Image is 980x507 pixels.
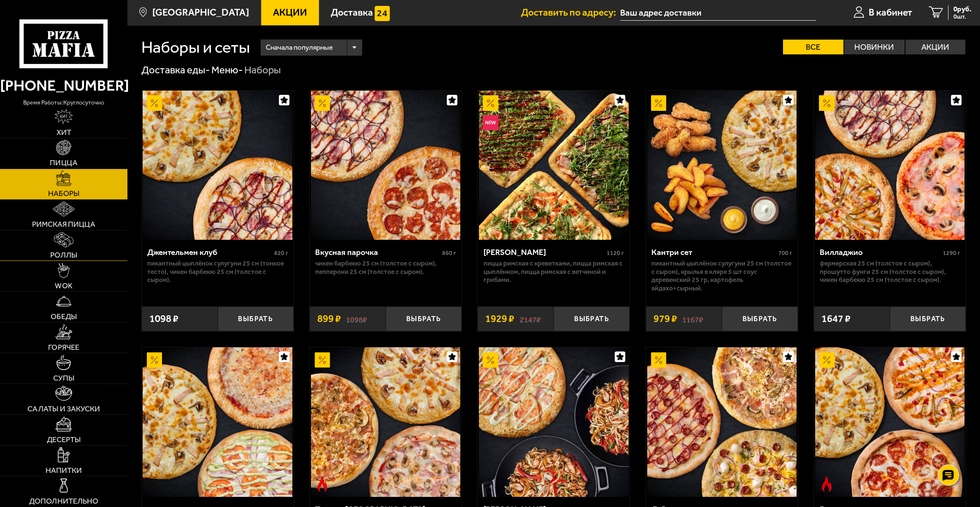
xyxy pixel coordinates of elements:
[651,95,666,110] img: Акционный
[27,405,100,413] span: Салаты и закуски
[46,467,82,474] span: Напитки
[819,352,834,368] img: Акционный
[478,347,629,496] a: АкционныйВилла Капри
[607,249,624,257] span: 1120 г
[485,314,514,324] span: 1929 ₽
[553,306,629,331] button: Выбрать
[147,247,272,257] div: Джентельмен клуб
[651,259,792,292] p: Пикантный цыплёнок сулугуни 25 см (толстое с сыром), крылья в кляре 5 шт соус деревенский 25 гр, ...
[442,249,456,257] span: 860 г
[315,247,440,257] div: Вкусная парочка
[310,347,462,496] a: АкционныйОстрое блюдоТрио из Рио
[143,347,292,496] img: 3 пиццы
[32,220,95,228] span: Римская пицца
[141,39,250,56] h1: Наборы и сеты
[141,64,210,76] a: Доставка еды-
[142,91,294,240] a: АкционныйДжентельмен клуб
[386,306,462,331] button: Выбрать
[905,40,966,54] label: Акции
[953,5,972,13] span: 0 руб.
[778,249,792,257] span: 700 г
[315,352,330,368] img: Акционный
[722,306,798,331] button: Выбрать
[211,64,243,76] a: Меню-
[244,63,281,76] div: Наборы
[56,129,71,136] span: Хит
[317,314,341,324] span: 899 ₽
[218,306,294,331] button: Выбрать
[48,343,79,351] span: Горячее
[346,314,367,324] s: 1098 ₽
[646,91,798,240] a: АкционныйКантри сет
[844,40,904,54] label: Новинки
[53,374,74,382] span: Супы
[273,8,307,17] span: Акции
[48,190,79,197] span: Наборы
[814,91,966,240] a: АкционныйВилладжио
[311,91,460,240] img: Вкусная парочка
[331,8,373,17] span: Доставка
[375,6,390,21] img: 15daf4d41897b9f0e9f617042186c801.svg
[647,91,796,240] img: Кантри сет
[651,352,666,368] img: Акционный
[620,5,816,21] input: Ваш адрес доставки
[821,314,850,324] span: 1647 ₽
[311,347,460,496] img: Трио из Рио
[620,5,816,21] span: Колпино, улица Машиностроителей, 6
[47,436,80,443] span: Десерты
[142,347,294,496] a: Акционный3 пиццы
[310,91,462,240] a: АкционныйВкусная парочка
[869,8,912,17] span: В кабинет
[521,8,620,17] span: Доставить по адресу:
[478,91,629,240] a: АкционныйНовинкаМама Миа
[50,159,77,166] span: Пицца
[519,314,540,324] s: 2147 ₽
[479,347,628,496] img: Вилла Капри
[483,95,498,110] img: Акционный
[29,497,98,505] span: Дополнительно
[646,347,798,496] a: АкционныйДаВинчи сет
[819,95,834,110] img: Акционный
[266,38,333,57] span: Сначала популярные
[483,259,624,284] p: Пицца Римская с креветками, Пицца Римская с цыплёнком, Пицца Римская с ветчиной и грибами.
[819,259,960,284] p: Фермерская 25 см (толстое с сыром), Прошутто Фунги 25 см (толстое с сыром), Чикен Барбекю 25 см (...
[819,247,941,257] div: Вилладжио
[51,313,77,320] span: Обеды
[315,259,456,276] p: Чикен Барбекю 25 см (толстое с сыром), Пепперони 25 см (толстое с сыром).
[315,476,330,491] img: Острое блюдо
[152,8,249,17] span: [GEOGRAPHIC_DATA]
[315,95,330,110] img: Акционный
[483,352,498,368] img: Акционный
[819,476,834,491] img: Острое блюдо
[890,306,966,331] button: Выбрать
[143,91,292,240] img: Джентельмен клуб
[815,91,964,240] img: Вилладжио
[483,115,498,130] img: Новинка
[651,247,776,257] div: Кантри сет
[274,249,288,257] span: 820 г
[55,282,72,290] span: WOK
[953,13,972,20] span: 0 шт.
[783,40,843,54] label: Все
[647,347,796,496] img: ДаВинчи сет
[682,314,703,324] s: 1167 ₽
[943,249,960,257] span: 1290 г
[149,314,178,324] span: 1098 ₽
[815,347,964,496] img: Беатриче
[147,95,162,110] img: Акционный
[653,314,677,324] span: 979 ₽
[814,347,966,496] a: АкционныйОстрое блюдоБеатриче
[483,247,605,257] div: [PERSON_NAME]
[147,259,288,284] p: Пикантный цыплёнок сулугуни 25 см (тонкое тесто), Чикен Барбекю 25 см (толстое с сыром).
[147,352,162,368] img: Акционный
[50,251,77,259] span: Роллы
[479,91,628,240] img: Мама Миа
